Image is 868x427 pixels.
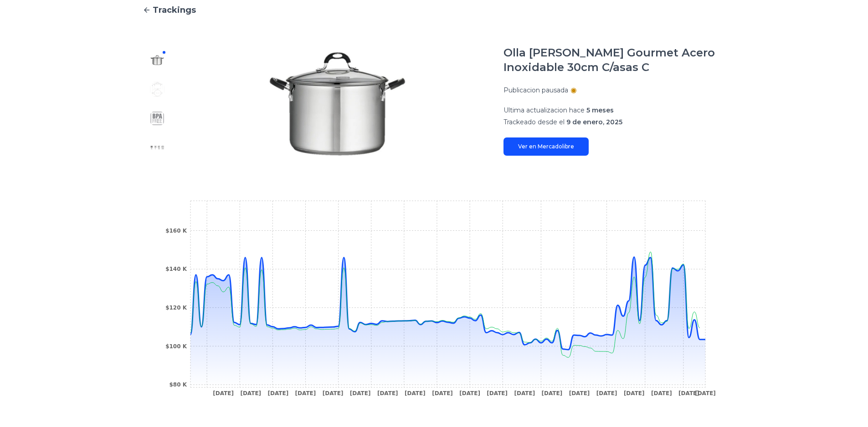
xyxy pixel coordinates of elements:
[165,343,187,350] tspan: $100 K
[678,390,699,396] tspan: [DATE]
[596,390,617,396] tspan: [DATE]
[150,82,164,97] img: Olla Alta Tramontina Gourmet Acero Inoxidable 30cm C/asas C
[143,4,726,16] a: Trackings
[695,390,716,396] tspan: [DATE]
[487,390,508,396] tspan: [DATE]
[165,305,187,311] tspan: $120 K
[569,390,590,396] tspan: [DATE]
[503,106,585,114] span: Ultima actualizacion hace
[322,390,343,396] tspan: [DATE]
[150,53,164,67] img: Olla Alta Tramontina Gourmet Acero Inoxidable 30cm C/asas C
[150,111,164,126] img: Olla Alta Tramontina Gourmet Acero Inoxidable 30cm C/asas C
[459,390,480,396] tspan: [DATE]
[213,390,234,396] tspan: [DATE]
[169,381,187,388] tspan: $80 K
[503,86,568,95] p: Publicacion pausada
[295,390,316,396] tspan: [DATE]
[514,390,535,396] tspan: [DATE]
[503,137,589,156] a: Ver en Mercadolibre
[150,140,164,155] img: Olla Alta Tramontina Gourmet Acero Inoxidable 30cm C/asas C
[623,390,644,396] tspan: [DATE]
[190,46,485,162] img: Olla Alta Tramontina Gourmet Acero Inoxidable 30cm C/asas C
[377,390,398,396] tspan: [DATE]
[349,390,370,396] tspan: [DATE]
[240,390,261,396] tspan: [DATE]
[432,390,453,396] tspan: [DATE]
[566,118,622,126] span: 9 de enero, 2025
[503,46,726,75] h1: Olla [PERSON_NAME] Gourmet Acero Inoxidable 30cm C/asas C
[405,390,426,396] tspan: [DATE]
[586,106,614,114] span: 5 meses
[153,4,196,16] span: Trackings
[165,266,187,272] tspan: $140 K
[503,118,565,126] span: Trackeado desde el
[541,390,562,396] tspan: [DATE]
[651,390,672,396] tspan: [DATE]
[267,390,288,396] tspan: [DATE]
[165,228,187,234] tspan: $160 K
